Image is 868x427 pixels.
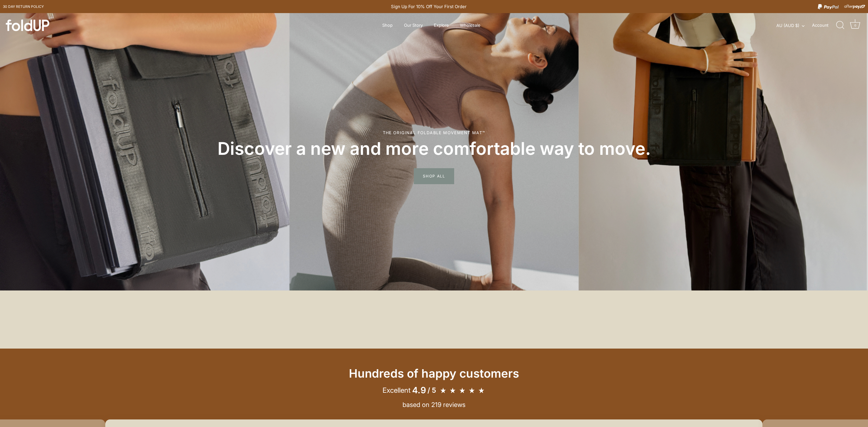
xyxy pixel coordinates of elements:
[776,23,811,28] button: AU (AUD $)
[429,20,454,31] a: Explore
[412,385,426,396] span: 4.9
[6,19,92,31] a: foldUP
[403,401,465,409] p: based on 219 reviews
[427,386,436,394] strong: / 5
[812,22,839,29] a: Account
[26,130,842,136] div: The original foldable movement mat™
[23,366,845,381] h2: Hundreds of happy customers
[834,19,847,32] a: Search
[849,19,862,32] a: Cart
[3,3,44,10] a: 30 day Return policy
[6,19,49,31] img: foldUP
[377,20,398,31] a: Shop
[399,20,428,31] a: Our Story
[455,20,485,31] a: Wholesale
[414,168,454,184] span: SHOP ALL
[368,20,494,31] div: Primary navigation
[383,386,411,395] p: Excellent
[852,22,858,28] div: 0
[26,138,842,159] h2: Discover a new and more comfortable way to move.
